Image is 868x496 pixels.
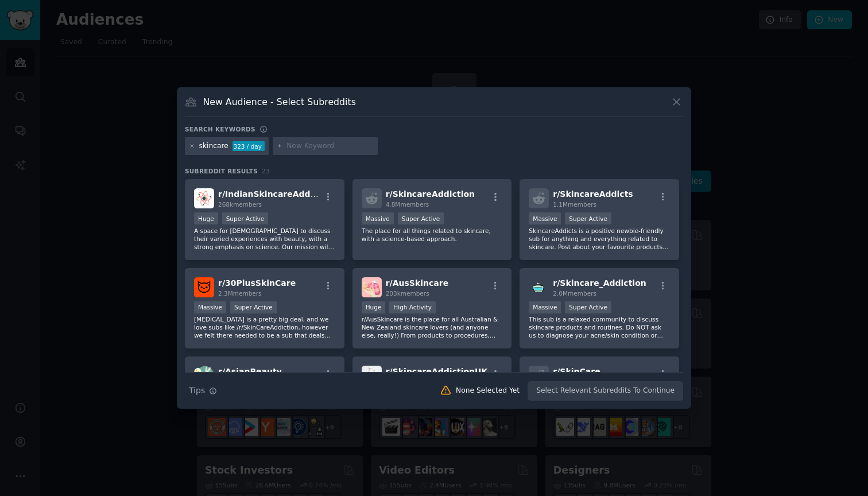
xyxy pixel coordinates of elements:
div: 323 / day [232,141,265,152]
p: This sub is a relaxed community to discuss skincare products and routines. Do NOT ask us to diagn... [529,315,670,339]
img: AusSkincare [362,277,382,297]
div: Super Active [565,212,611,224]
div: Massive [194,301,226,313]
span: r/ AusSkincare [386,278,448,288]
input: New Keyword [286,141,374,152]
div: Massive [529,212,561,224]
span: 203k members [386,290,429,297]
div: Massive [529,301,561,313]
span: r/ SkincareAddicts [553,189,633,199]
div: Super Active [230,301,277,313]
div: Massive [362,212,394,224]
span: 2.3M members [218,290,262,297]
div: Super Active [222,212,269,224]
h3: Search keywords [185,125,255,133]
p: A space for [DEMOGRAPHIC_DATA] to discuss their varied experiences with beauty, with a strong emp... [194,227,335,251]
div: Huge [194,212,218,224]
div: Huge [362,301,386,313]
span: 4.8M members [386,201,429,208]
button: Tips [185,381,221,401]
div: skincare [199,141,228,152]
div: Super Active [565,301,611,313]
span: r/ SkincareAddiction [386,189,475,199]
img: IndianSkincareAddicts [194,188,214,208]
span: r/ IndianSkincareAddicts [218,189,327,199]
span: r/ SkincareAddictionUK [386,367,488,376]
span: r/ Skincare_Addiction [553,278,646,288]
span: 2.0M members [553,290,596,297]
span: r/ SkinCare [553,367,600,376]
span: r/ AsianBeauty [218,367,282,376]
p: r/AusSkincare is the place for all Australian & New Zealand skincare lovers (and anyone else, rea... [362,315,503,339]
img: SkincareAddictionUK [362,366,382,386]
p: SkincareAddicts is a positive newbie-friendly sub for anything and everything related to skincare... [529,227,670,251]
h3: New Audience - Select Subreddits [203,96,356,108]
img: Skincare_Addiction [529,277,549,297]
div: Super Active [398,212,444,224]
span: Tips [189,385,205,397]
span: 268k members [218,201,262,208]
p: [MEDICAL_DATA] is a pretty big deal, and we love subs like /r/SkinCareAddiction, however we felt ... [194,315,335,339]
div: High Activity [389,301,436,313]
p: The place for all things related to skincare, with a science-based approach. [362,227,503,243]
span: Subreddit Results [185,167,258,175]
img: AsianBeauty [194,366,214,386]
img: 30PlusSkinCare [194,277,214,297]
span: 1.1M members [553,201,596,208]
div: None Selected Yet [456,386,520,396]
span: 23 [262,168,270,175]
span: r/ 30PlusSkinCare [218,278,296,288]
